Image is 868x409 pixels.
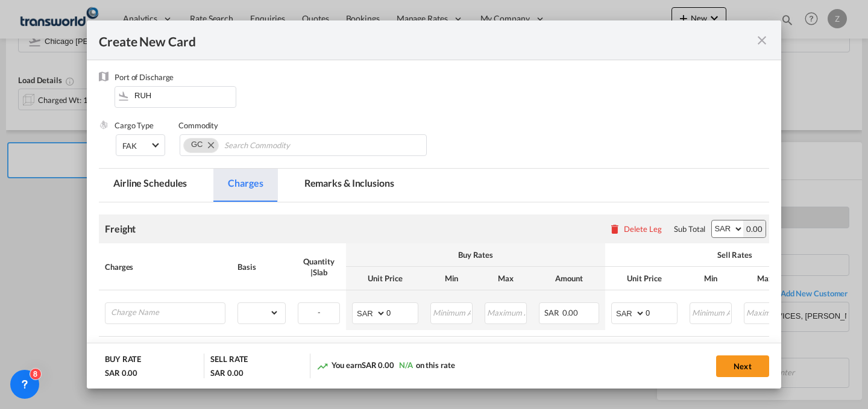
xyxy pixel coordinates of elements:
[318,307,321,317] span: -
[605,267,684,290] th: Unit Price
[646,303,677,321] input: 0
[424,267,479,290] th: Min
[562,308,579,317] span: 0.00
[115,120,154,130] label: Cargo Type
[684,267,738,290] th: Min
[362,360,394,370] span: SAR 0.00
[99,169,201,202] md-tab-item: Airline Schedules
[191,139,205,151] div: GC. Press delete to remove this chip.
[346,267,424,290] th: Unit Price
[105,261,225,272] div: Charges
[298,256,340,278] div: Quantity | Slab
[316,360,455,372] div: You earn on this rate
[210,354,248,367] div: SELL RATE
[121,87,236,105] input: Enter Port of Discharge
[624,224,662,234] div: Delete Leg
[745,303,785,321] input: Maximum Amount
[99,33,755,48] div: Create New Card
[180,134,427,156] md-chips-wrap: Chips container. Use arrow keys to select chips.
[213,169,277,202] md-tab-item: Charges
[352,249,599,260] div: Buy Rates
[432,303,472,321] input: Minimum Amount
[479,267,533,290] th: Max
[200,139,218,151] button: Remove GC
[486,303,526,321] input: Maximum Amount
[386,303,418,321] input: 0
[178,120,218,130] label: Commodity
[105,222,136,236] div: Freight
[738,267,792,290] th: Max
[210,367,243,378] div: SAR 0.00
[191,140,203,149] span: GC
[116,134,165,156] md-select: Select Cargo type: FAK
[99,120,108,130] img: cargo.png
[716,355,769,377] button: Next
[743,220,766,237] div: 0.00
[611,249,858,260] div: Sell Rates
[115,72,174,82] label: Port of Discharge
[544,308,561,317] span: SAR
[674,223,705,234] div: Sub Total
[237,261,286,272] div: Basis
[111,303,225,321] input: Charge Name
[609,224,662,234] button: Delete Leg
[533,267,605,290] th: Amount
[755,33,769,48] md-icon: icon-close fg-AAA8AD m-0 pointer
[290,169,409,202] md-tab-item: Remarks & Inclusions
[316,360,329,372] md-icon: icon-trending-up
[105,367,137,378] div: SAR 0.00
[691,303,731,321] input: Minimum Amount
[122,141,137,151] div: FAK
[609,223,621,235] md-icon: icon-delete
[224,136,335,155] input: Chips input.
[105,354,141,367] div: BUY RATE
[399,360,413,370] span: N/A
[87,20,781,389] md-dialog: Create New CardPort ...
[99,169,421,202] md-pagination-wrapper: Use the left and right arrow keys to navigate between tabs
